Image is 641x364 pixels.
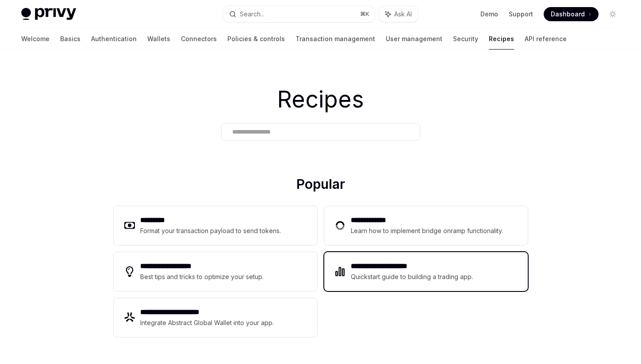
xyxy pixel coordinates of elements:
a: Basics [60,28,81,50]
a: Support [509,10,533,19]
a: Security [453,28,478,50]
div: Integrate Abstract Global Wallet into your app. [140,318,275,328]
a: User management [386,28,442,50]
a: Transaction management [296,28,375,50]
h2: Popular [114,176,528,195]
a: Demo [480,10,498,19]
a: API reference [525,28,567,50]
a: Wallets [147,28,170,50]
div: Learn how to implement bridge onramp functionality. [351,226,506,236]
div: Format your transaction payload to send tokens. [140,226,281,236]
a: Connectors [181,28,217,50]
a: Recipes [489,28,514,50]
div: Quickstart guide to building a trading app. [351,272,473,282]
a: Welcome [21,28,50,50]
div: Search... [240,9,265,19]
a: Dashboard [544,7,599,21]
span: ⌘ K [360,11,369,18]
button: Search...⌘K [223,6,374,22]
button: Ask AI [379,6,418,22]
button: Toggle dark mode [606,7,620,21]
a: Authentication [91,28,137,50]
a: **** **** ***Learn how to implement bridge onramp functionality. [324,206,528,245]
img: light logo [21,8,76,20]
span: Ask AI [394,10,412,19]
a: **** ****Format your transaction payload to send tokens. [114,206,317,245]
span: Dashboard [551,10,585,19]
div: Best tips and tricks to optimize your setup. [140,272,265,282]
a: Policies & controls [227,28,285,50]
